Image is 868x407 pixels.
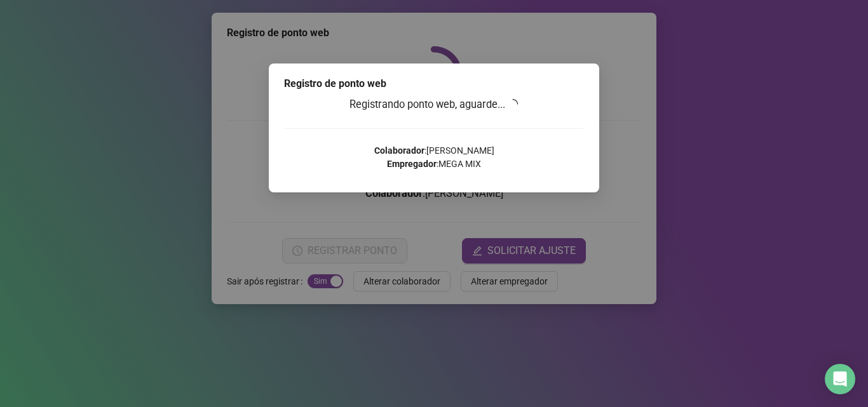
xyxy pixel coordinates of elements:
p: : [PERSON_NAME] : MEGA MIX [284,144,584,171]
strong: Empregador [387,159,437,169]
h3: Registrando ponto web, aguarde... [284,97,584,113]
span: loading [508,99,518,109]
strong: Colaborador [374,145,424,156]
div: Registro de ponto web [284,76,584,91]
div: Open Intercom Messenger [825,364,855,394]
